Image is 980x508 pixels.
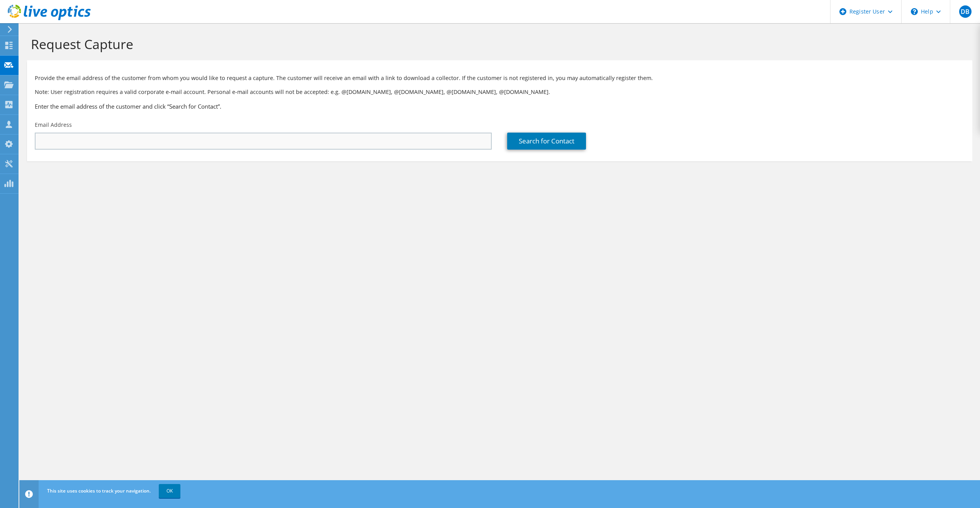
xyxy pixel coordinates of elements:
a: Search for Contact [507,133,586,150]
span: This site uses cookies to track your navigation. [47,488,151,494]
h1: Request Capture [31,36,965,52]
h3: Enter the email address of the customer and click “Search for Contact”. [35,102,965,111]
p: Provide the email address of the customer from whom you would like to request a capture. The cust... [35,74,965,82]
p: Note: User registration requires a valid corporate e-mail account. Personal e-mail accounts will ... [35,88,965,96]
a: OK [159,484,180,498]
span: DB [959,5,972,18]
label: Email Address [35,121,72,129]
svg: \n [911,8,918,15]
